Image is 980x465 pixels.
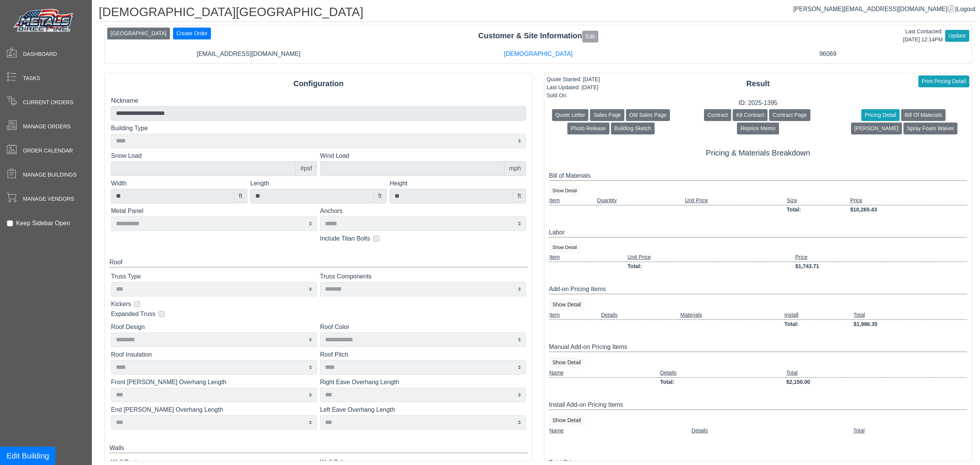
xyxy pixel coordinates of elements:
[601,311,680,320] td: Details
[320,350,526,359] label: Roof Pitch
[504,161,526,176] div: mph
[901,109,946,121] button: Bill Of Materials
[373,189,387,203] div: ft
[547,92,600,100] div: Sold On:
[552,109,589,121] button: Quote Letter
[582,31,598,43] button: Edit
[23,123,70,131] span: Manage Orders
[795,262,967,271] td: $1,743.71
[680,311,784,320] td: Materials
[660,377,786,386] td: Total:
[549,242,580,253] button: Show Detail
[549,228,967,237] div: Labor
[704,109,731,121] button: Contract
[513,189,526,203] div: ft
[786,205,850,214] td: Total:
[111,96,526,105] label: Nickname
[549,400,967,410] div: Install Add-on Pricing Items
[786,377,967,386] td: $2,150.00
[111,350,317,359] label: Roof Insulation
[660,368,786,378] td: Details
[544,98,972,108] div: ID: 2025-1395
[549,342,967,352] div: Manual Add-on Pricing Items
[16,219,70,228] label: Keep Sidebar Open
[903,123,957,134] button: Spray Foam Waiver
[111,179,247,188] label: Width
[549,196,596,205] td: Item
[23,74,40,82] span: Tasks
[173,28,211,39] button: Create Order
[626,109,670,121] button: Old Sales Page
[549,368,660,378] td: Name
[23,50,57,58] span: Dashboard
[549,285,967,294] div: Add-on Pricing Items
[549,299,585,311] button: Show Detail
[786,368,967,378] td: Total
[111,206,317,216] label: Metal Panel
[320,405,526,414] label: Left Eave Overhang Length
[795,253,967,262] td: Price
[627,253,795,262] td: Unit Price
[683,49,973,59] div: 96069
[853,426,967,435] td: Total
[23,147,73,155] span: Order Calendar
[320,378,526,387] label: Right Eave Overhang Length
[549,414,585,426] button: Show Detail
[544,78,972,89] div: Result
[850,205,967,214] td: $10,265.43
[549,148,967,157] h5: Pricing & Materials Breakdown
[111,300,131,309] label: Kickers
[105,30,972,42] div: Customer & Site Information
[793,5,975,14] div: |
[549,357,585,368] button: Show Detail
[611,123,655,134] button: Building Sketch
[549,253,627,262] td: Item
[918,75,969,87] button: Print Pricing Detail
[104,49,394,59] div: [EMAIL_ADDRESS][DOMAIN_NAME]
[11,7,77,35] img: Metals Direct Inc Logo
[320,151,526,160] label: Wind Load
[793,6,955,12] a: [PERSON_NAME][EMAIL_ADDRESS][DOMAIN_NAME]
[567,123,609,134] button: Photo Release
[111,405,317,414] label: End [PERSON_NAME] Overhang Length
[853,311,967,320] td: Total
[23,98,73,106] span: Current Orders
[851,123,902,134] button: [PERSON_NAME]
[109,444,528,453] div: Walls
[784,319,853,329] td: Total:
[547,75,600,84] div: Quote Started: [DATE]
[234,189,247,203] div: ft
[549,171,967,181] div: Bill of Materials
[733,109,768,121] button: Kit Contract
[737,123,779,134] button: Reprice Memo
[111,323,317,332] label: Roof Design
[320,234,370,243] label: Include Titan Bolts
[23,195,74,203] span: Manage Vendors
[109,258,528,267] div: Roof
[111,309,155,319] label: Expanded Truss
[390,179,526,188] label: Height
[111,151,317,160] label: Snow Load
[549,311,601,320] td: Item
[320,323,526,332] label: Roof Color
[903,28,943,44] div: Last Contacted: [DATE] 12:14PM
[504,51,573,57] a: [DEMOGRAPHIC_DATA]
[107,28,170,39] button: [GEOGRAPHIC_DATA]
[957,6,975,12] span: Logout
[99,5,978,22] h1: [DEMOGRAPHIC_DATA][GEOGRAPHIC_DATA]
[549,426,691,435] td: Name
[684,196,786,205] td: Unit Price
[549,185,580,196] button: Show Detail
[850,196,967,205] td: Price
[596,196,684,205] td: Quantity
[111,124,526,133] label: Building Type
[786,196,850,205] td: Size
[784,311,853,320] td: Install
[320,206,526,216] label: Anchors
[111,272,317,281] label: Truss Type
[769,109,810,121] button: Contract Page
[23,171,77,179] span: Manage Buildings
[945,30,969,42] button: Update
[590,109,624,121] button: Sales Page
